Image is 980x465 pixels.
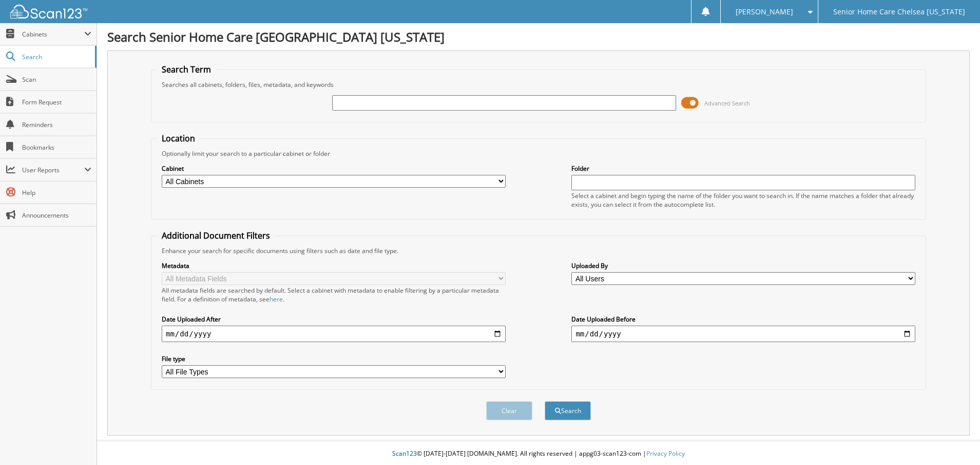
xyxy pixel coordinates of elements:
[571,315,915,324] label: Date Uploaded Before
[162,286,506,303] div: All metadata fields are searched by default. Select a cabinet with metadata to enable filtering b...
[162,326,506,342] input: start
[162,354,506,363] label: File type
[736,9,793,15] span: [PERSON_NAME]
[107,28,970,45] h1: Search Senior Home Care [GEOGRAPHIC_DATA] [US_STATE]
[22,188,91,197] span: Help
[22,211,91,220] span: Announcements
[10,5,87,19] img: scan123-logo-white.svg
[22,30,84,39] span: Cabinets
[22,120,91,129] span: Reminders
[157,149,920,158] div: Optionally limit your search to a particular cabinet or folder
[162,164,506,173] label: Cabinet
[704,99,750,107] span: Advanced Search
[571,164,915,173] label: Folder
[157,133,200,144] legend: Location
[571,191,915,209] div: Select a cabinet and begin typing the name of the folder you want to search in. If the name match...
[157,246,920,255] div: Enhance your search for specific documents using filters such as date and file type.
[22,52,90,61] span: Search
[157,64,216,75] legend: Search Term
[571,261,915,270] label: Uploaded By
[157,230,275,241] legend: Additional Document Filters
[22,166,84,174] span: User Reports
[270,295,283,303] a: here
[929,416,980,465] iframe: Chat Widget
[392,449,417,458] span: Scan123
[162,261,506,270] label: Metadata
[22,98,91,106] span: Form Request
[646,449,685,458] a: Privacy Policy
[162,315,506,324] label: Date Uploaded After
[22,75,91,84] span: Scan
[157,80,920,89] div: Searches all cabinets, folders, files, metadata, and keywords
[545,401,591,420] button: Search
[833,9,965,15] span: Senior Home Care Chelsea [US_STATE]
[22,143,91,152] span: Bookmarks
[486,401,532,420] button: Clear
[571,326,915,342] input: end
